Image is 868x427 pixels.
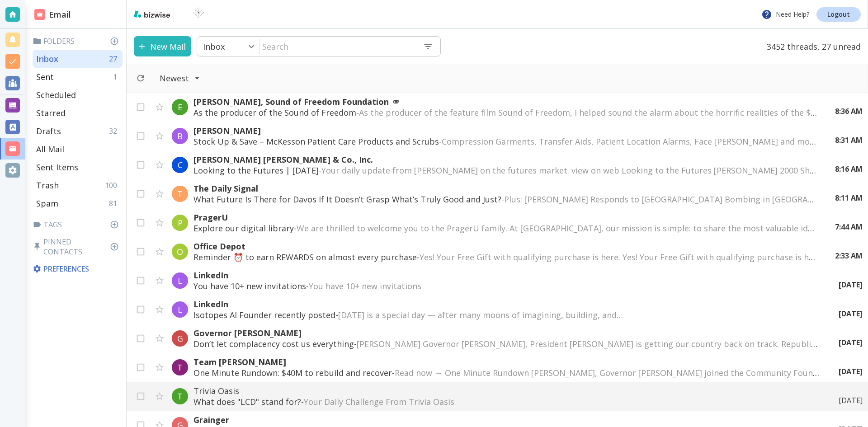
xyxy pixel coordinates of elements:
[178,304,182,315] p: L
[33,237,123,257] p: Pinned Contacts
[178,160,183,170] p: C
[338,310,770,320] span: [DATE] is a special day — after many moons of imagining, building, and… ͏ ͏ ͏ ͏ ͏ ͏ ͏ ͏ ͏ ͏ ͏ ͏ ͏...
[33,36,123,46] p: Folders
[839,338,863,347] p: [DATE]
[177,333,183,344] p: G
[839,280,863,290] p: [DATE]
[33,220,123,230] p: Tags
[177,188,183,199] p: T
[36,89,76,100] p: Scheduled
[816,7,861,22] a: Logout
[151,68,209,88] button: Filter
[134,10,170,18] img: bizwise
[178,102,182,113] p: E
[33,176,123,194] div: Trash100
[193,310,821,320] p: Isotopes AI Founder recently posted -
[260,37,416,56] input: Search
[109,54,121,64] p: 27
[33,68,123,86] div: Sent1
[109,126,121,136] p: 32
[193,299,821,310] p: LinkedIn
[36,144,64,155] p: All Mail
[177,246,183,257] p: O
[36,180,59,191] p: Trash
[34,9,45,20] img: DashboardSidebarEmail.svg
[193,165,817,176] p: Looking to the Futures | [DATE] -
[33,158,123,176] div: Sent Items
[835,106,863,116] p: 8:36 AM
[827,11,850,18] p: Logout
[761,36,861,56] p: 3452 threads, 27 unread
[109,198,121,208] p: 81
[193,223,817,234] p: Explore our digital library -
[36,53,58,64] p: Inbox
[178,275,182,286] p: L
[105,180,121,190] p: 100
[134,36,191,56] button: New Mail
[304,396,637,407] span: Your Daily Challenge From Trivia Oasis ‌ ‌ ‌ ‌ ‌ ‌ ‌ ‌ ‌ ‌ ‌ ‌ ‌ ‌ ‌ ‌ ‌ ‌ ‌ ‌ ‌ ‌ ‌ ‌ ‌ ‌ ‌ ‌ ‌ ...
[835,193,863,203] p: 8:11 AM
[178,217,183,228] p: P
[309,281,616,291] span: You have 10+ new invitations ͏ ͏ ͏ ͏ ͏ ͏ ͏ ͏ ͏ ͏ ͏ ͏ ͏ ͏ ͏ ͏ ͏ ͏ ͏ ͏ ͏ ͏ ͏ ͏ ͏ ͏ ͏ ͏ ͏ ͏ ͏ ͏ ͏ ͏ ...
[36,108,66,118] p: Starred
[132,70,149,86] button: Refresh
[193,241,817,252] p: Office Depot
[761,9,809,20] p: Need Help?
[193,252,817,263] p: Reminder ⏰ to earn REWARDS on almost every purchase -
[31,260,123,277] div: Preferences
[113,72,121,82] p: 1
[193,125,817,136] p: [PERSON_NAME]
[193,136,817,147] p: Stock Up & Save – McKesson Patient Care Products and Scrubs -
[839,395,863,405] p: [DATE]
[839,366,863,376] p: [DATE]
[34,9,71,21] h2: Email
[203,41,225,52] p: Inbox
[193,396,821,407] p: What does "LCD" stand for? -
[193,270,821,281] p: LinkedIn
[33,86,123,104] div: Scheduled
[36,71,54,82] p: Sent
[36,126,61,136] p: Drafts
[193,338,821,349] p: Don’t let complacency cost us everything -
[193,281,821,291] p: You have 10+ new invitations -
[193,183,817,194] p: The Daily Signal
[193,96,817,107] p: [PERSON_NAME], Sound of Freedom Foundation
[33,50,123,68] div: Inbox27
[835,164,863,174] p: 8:16 AM
[36,198,58,209] p: Spam
[839,309,863,319] p: [DATE]
[33,140,123,158] div: All Mail
[193,328,821,338] p: Governor [PERSON_NAME]
[835,135,863,145] p: 8:31 AM
[193,194,817,205] p: What Future Is There for Davos If It Doesn’t Grasp What’s Truly Good and Just? -
[193,107,817,118] p: As the producer of the Sound of Freedom -
[193,212,817,223] p: PragerU
[33,194,123,212] div: Spam81
[36,162,78,173] p: Sent Items
[33,104,123,122] div: Starred
[193,367,821,378] p: One Minute Rundown: $40M to rebuild and recover -
[835,222,863,232] p: 7:44 AM
[177,131,183,141] p: B
[33,264,121,274] p: Preferences
[177,362,183,373] p: T
[193,154,817,165] p: [PERSON_NAME] [PERSON_NAME] & Co., Inc.
[835,251,863,261] p: 2:33 AM
[193,385,821,396] p: Trivia Oasis
[177,391,183,402] p: T
[33,122,123,140] div: Drafts32
[193,414,821,425] p: Grainger
[193,357,821,367] p: Team [PERSON_NAME]
[178,7,219,22] img: BioTech International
